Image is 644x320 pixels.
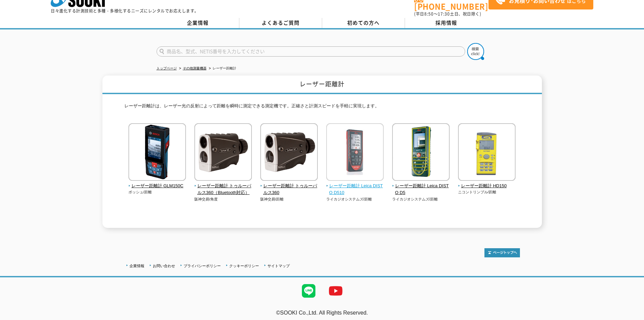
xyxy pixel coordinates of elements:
a: 企業情報 [157,18,239,28]
p: ボッシュ/距離 [128,189,186,195]
a: レーザー距離計 Leica DISTO D510 [326,176,384,196]
span: レーザー距離計 Leica DISTO D5 [392,183,450,197]
a: クッキーポリシー [229,264,259,268]
a: プライバシーポリシー [184,264,221,268]
p: 日々進化する計測技術と多種・多様化するニーズにレンタルでお応えします。 [51,9,199,13]
p: ライカジオシステムズ/距離 [392,196,450,202]
img: レーザー距離計 HD150 [458,123,516,183]
input: 商品名、型式、NETIS番号を入力してください [157,46,465,57]
span: レーザー距離計 Leica DISTO D510 [326,183,384,197]
li: レーザー距離計 [208,65,236,72]
span: レーザー距離計 トゥルーパルス360 [260,183,318,197]
img: レーザー距離計 GLM150C [128,123,186,183]
a: レーザー距離計 HD150 [458,176,516,190]
a: レーザー距離計 トゥルーパルス360（Bluetooth対応） [194,176,252,196]
a: お問い合わせ [153,264,175,268]
a: 企業情報 [129,264,144,268]
img: LINE [295,277,322,304]
img: レーザー距離計 トゥルーパルス360（Bluetooth対応） [194,123,252,183]
span: レーザー距離計 HD150 [458,183,516,190]
span: (平日 ～ 土日、祝日除く) [414,11,481,17]
img: レーザー距離計 Leica DISTO D5 [392,123,450,183]
h1: レーザー距離計 [102,76,542,94]
a: よくあるご質問 [239,18,322,28]
p: ニコントリンブル/距離 [458,189,516,195]
img: btn_search.png [467,43,484,60]
p: 阪神交易/距離 [260,196,318,202]
a: サイトマップ [267,264,290,268]
a: 採用情報 [405,18,488,28]
span: 17:30 [438,11,450,17]
img: YouTube [322,277,349,304]
span: 8:50 [424,11,434,17]
a: レーザー距離計 Leica DISTO D5 [392,176,450,196]
a: 初めての方へ [322,18,405,28]
a: レーザー距離計 トゥルーパルス360 [260,176,318,196]
p: レーザー距離計は、レーザー光の反射によって距離を瞬時に測定できる測定機です。正確さと計測スピードを手軽に実現します。 [124,103,520,113]
a: その他測量機器 [183,66,207,70]
a: レーザー距離計 GLM150C [128,176,186,190]
p: 阪神交易/角度 [194,196,252,202]
img: レーザー距離計 Leica DISTO D510 [326,123,384,183]
span: レーザー距離計 トゥルーパルス360（Bluetooth対応） [194,183,252,197]
span: 初めての方へ [347,19,380,26]
p: ライカジオシステムズ/距離 [326,196,384,202]
span: レーザー距離計 GLM150C [128,183,186,190]
img: レーザー距離計 トゥルーパルス360 [260,123,318,183]
a: トップページ [157,66,177,70]
img: トップページへ [484,248,520,257]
